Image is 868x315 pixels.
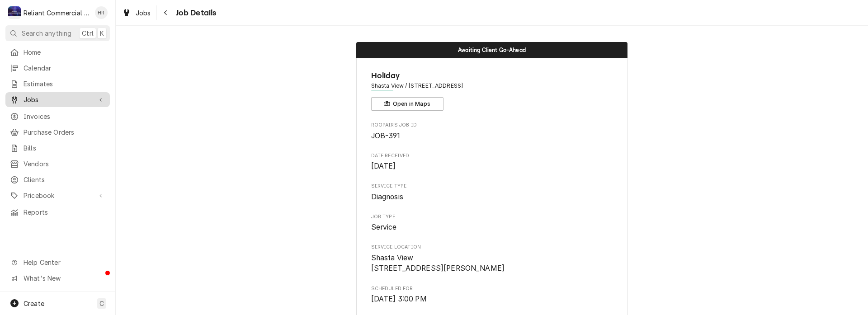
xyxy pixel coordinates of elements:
a: Go to What's New [5,271,110,286]
span: [DATE] [371,162,396,170]
span: Roopairs Job ID [371,122,613,129]
a: Jobs [118,5,155,20]
span: Job Type [371,213,613,221]
div: Status [356,42,627,58]
a: Go to Jobs [5,92,110,107]
span: Date Received [371,161,613,172]
div: Scheduled For [371,285,613,305]
div: R [8,6,21,19]
a: Purchase Orders [5,125,110,140]
a: Calendar [5,61,110,75]
span: Job Details [173,7,217,19]
span: Service Location [371,253,613,274]
span: Bills [24,143,105,153]
div: HR [95,6,108,19]
span: Diagnosis [371,193,403,201]
button: Navigate back [159,5,173,20]
a: Bills [5,141,110,155]
span: Job Type [371,222,613,233]
a: Go to Pricebook [5,188,110,203]
a: Estimates [5,76,110,91]
span: Home [24,47,105,57]
div: Client Information [371,70,613,111]
a: Go to Help Center [5,255,110,270]
span: Shasta View [STREET_ADDRESS][PERSON_NAME] [371,254,505,273]
button: Open in Maps [371,97,443,111]
span: Service Location [371,244,613,251]
span: Search anything [22,28,71,38]
span: Scheduled For [371,294,613,305]
span: Help Center [24,258,104,267]
a: Vendors [5,156,110,171]
span: K [100,28,104,38]
span: Clients [24,175,105,184]
a: Reports [5,205,110,220]
span: Jobs [24,95,92,104]
a: Clients [5,172,110,187]
span: Jobs [136,8,151,18]
span: [DATE] 3:00 PM [371,295,427,303]
span: Ctrl [82,28,94,38]
span: Date Received [371,152,613,160]
span: Service [371,223,397,231]
span: What's New [24,273,104,283]
div: Service Location [371,244,613,274]
div: Job Type [371,213,613,233]
div: Reliant Commercial Appliance Repair LLC's Avatar [8,6,21,19]
span: Name [371,70,613,82]
span: Calendar [24,63,105,73]
div: Reliant Commercial Appliance Repair LLC [24,8,90,18]
a: Home [5,45,110,60]
span: Roopairs Job ID [371,131,613,141]
div: Service Type [371,183,613,202]
span: C [99,299,104,308]
span: Estimates [24,79,105,89]
span: Service Type [371,183,613,190]
span: Invoices [24,112,105,121]
a: Invoices [5,109,110,124]
span: Scheduled For [371,285,613,292]
span: Pricebook [24,191,92,200]
span: Awaiting Client Go-Ahead [458,47,526,53]
span: Reports [24,207,105,217]
div: Roopairs Job ID [371,122,613,141]
span: JOB-391 [371,132,401,140]
span: Service Type [371,192,613,202]
span: Purchase Orders [24,127,105,137]
div: Heath Reed's Avatar [95,6,108,19]
span: Vendors [24,159,105,169]
div: Date Received [371,152,613,172]
span: Create [24,300,44,307]
span: Address [371,82,613,90]
button: Search anythingCtrlK [5,25,110,41]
